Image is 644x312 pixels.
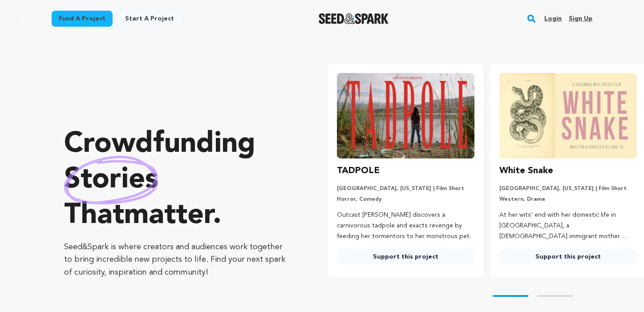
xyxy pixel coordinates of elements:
p: Outcast [PERSON_NAME] discovers a carnivorous tadpole and exacts revenge by feeding her tormentor... [337,210,474,242]
img: hand sketched image [64,156,158,204]
a: Seed&Spark Homepage [319,13,389,24]
p: Crowdfunding that . [64,127,292,234]
p: Horror, Comedy [337,196,474,203]
p: Western, Drama [499,196,637,203]
span: matter [124,202,213,230]
a: Login [544,12,562,26]
p: Seed&Spark is where creators and audiences work together to bring incredible new projects to life... [64,241,292,279]
a: Support this project [337,249,474,265]
p: [GEOGRAPHIC_DATA], [US_STATE] | Film Short [499,185,637,192]
p: [GEOGRAPHIC_DATA], [US_STATE] | Film Short [337,185,474,192]
img: White Snake image [499,73,637,158]
img: Seed&Spark Logo Dark Mode [319,13,389,24]
img: TADPOLE image [337,73,474,158]
a: Sign up [569,12,592,26]
a: Support this project [499,249,637,265]
h3: White Snake [499,164,553,178]
h3: TADPOLE [337,164,380,178]
a: Start a project [118,11,181,27]
a: Fund a project [52,11,113,27]
p: At her wits’ end with her domestic life in [GEOGRAPHIC_DATA], a [DEMOGRAPHIC_DATA] immigrant moth... [499,210,637,242]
